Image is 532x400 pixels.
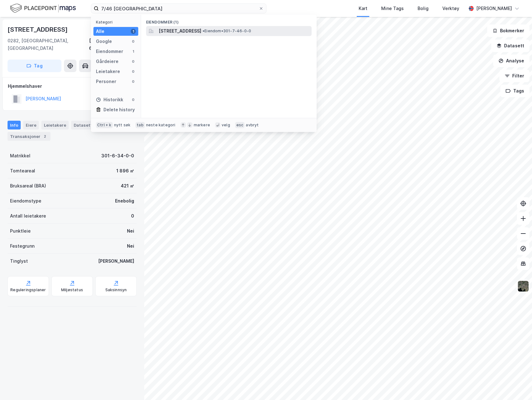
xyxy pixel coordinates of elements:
[10,182,46,190] div: Bruksareal (BRA)
[10,197,41,205] div: Eiendomstype
[235,122,245,128] div: esc
[71,121,95,129] div: Datasett
[418,5,429,12] div: Bolig
[501,370,532,400] iframe: Chat Widget
[10,212,46,220] div: Antall leietakere
[99,4,259,13] input: Søk på adresse, matrikkel, gårdeiere, leietakere eller personer
[131,29,136,34] div: 1
[42,133,48,139] div: 2
[8,82,136,90] div: Hjemmelshaver
[127,227,134,235] div: Nei
[10,3,76,14] img: logo.f888ab2527a4732fd821a326f86c7f29.svg
[135,122,145,128] div: tab
[8,60,61,72] button: Tag
[23,121,39,129] div: Eiere
[359,5,367,12] div: Kart
[96,78,116,85] div: Personer
[141,15,317,26] div: Eiendommer (1)
[101,152,134,160] div: 301-6-34-0-0
[499,70,529,82] button: Filter
[246,123,259,128] div: avbryt
[442,5,459,12] div: Verktøy
[89,37,137,52] div: [GEOGRAPHIC_DATA], 6/34
[131,212,134,220] div: 0
[114,123,131,128] div: nytt søk
[159,27,201,35] span: [STREET_ADDRESS]
[96,122,113,128] div: Ctrl + k
[131,49,136,54] div: 1
[96,48,123,55] div: Eiendommer
[493,55,529,67] button: Analyse
[131,39,136,44] div: 0
[103,106,135,113] div: Delete history
[96,38,112,45] div: Google
[491,39,529,52] button: Datasett
[10,242,34,250] div: Festegrunn
[8,37,89,52] div: 0282, [GEOGRAPHIC_DATA], [GEOGRAPHIC_DATA]
[41,121,69,129] div: Leietakere
[10,227,31,235] div: Punktleie
[105,287,127,292] div: Saksinnsyn
[96,68,120,75] div: Leietakere
[131,59,136,64] div: 0
[203,29,251,34] span: Eiendom • 301-7-46-0-0
[487,24,529,37] button: Bokmerker
[203,29,204,33] span: •
[500,85,529,97] button: Tags
[121,182,134,190] div: 421 ㎡
[115,197,134,205] div: Enebolig
[194,123,210,128] div: markere
[96,96,123,103] div: Historikk
[517,280,529,292] img: 9k=
[146,123,176,128] div: neste kategori
[131,69,136,74] div: 0
[96,58,119,65] div: Gårdeiere
[10,167,35,175] div: Tomteareal
[476,5,512,12] div: [PERSON_NAME]
[222,123,230,128] div: velg
[10,287,46,292] div: Reguleringsplaner
[61,287,83,292] div: Miljøstatus
[8,121,21,129] div: Info
[10,152,30,160] div: Matrikkel
[381,5,404,12] div: Mine Tags
[116,167,134,175] div: 1 896 ㎡
[131,79,136,84] div: 0
[96,28,104,35] div: Alle
[10,257,28,265] div: Tinglyst
[131,97,136,102] div: 0
[98,257,134,265] div: [PERSON_NAME]
[8,132,50,141] div: Transaksjoner
[8,24,69,34] div: [STREET_ADDRESS]
[96,20,138,24] div: Kategori
[127,242,134,250] div: Nei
